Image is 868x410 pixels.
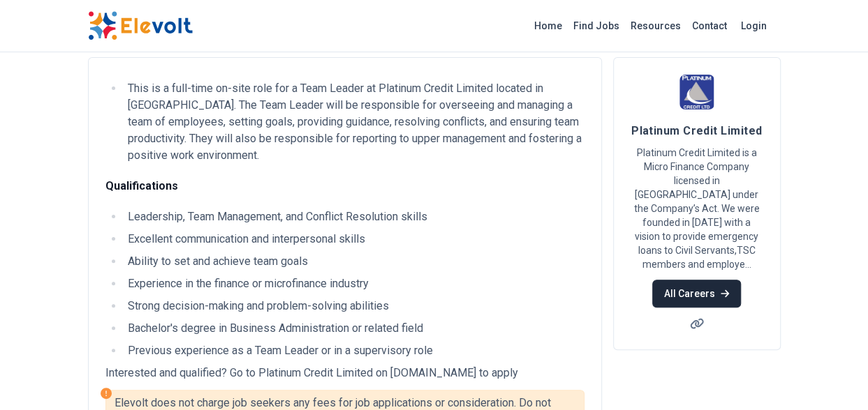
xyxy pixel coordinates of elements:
a: Find Jobs [568,15,625,37]
li: Experience in the finance or microfinance industry [124,275,584,292]
a: Resources [625,15,686,37]
li: Ability to set and achieve team goals [124,253,584,270]
li: Strong decision-making and problem-solving abilities [124,298,584,314]
strong: Qualifications [105,179,178,192]
li: Previous experience as a Team Leader or in a supervisory role [124,342,584,359]
li: This is a full-time on-site role for a Team Leader at Platinum Credit Limited located in [GEOGRAP... [124,80,584,164]
p: Platinum Credit Limited is a Micro Finance Company licensed in [GEOGRAPHIC_DATA] under the Compan... [631,146,763,271]
a: All Careers [652,280,741,307]
iframe: Chat Widget [798,343,868,410]
a: Contact [686,15,733,37]
a: Home [529,15,568,37]
img: Elevolt [88,11,193,40]
li: Leadership, Team Management, and Conflict Resolution skills [124,208,584,225]
img: Platinum Credit Limited [679,75,714,109]
li: Excellent communication and interpersonal skills [124,231,584,248]
p: Interested and qualified? Go to Platinum Credit Limited on [DOMAIN_NAME] to apply [105,365,584,381]
a: Login [733,12,775,40]
span: Platinum Credit Limited [631,124,762,137]
li: Bachelor's degree in Business Administration or related field [124,320,584,337]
